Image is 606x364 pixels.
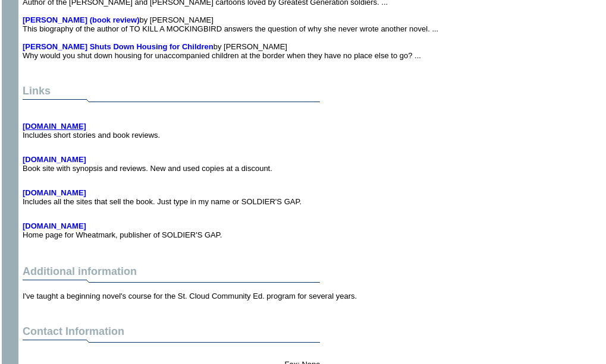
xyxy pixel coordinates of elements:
font: by [PERSON_NAME] Why would you shut down housing for unaccompanied children at the border when th... [23,42,421,60]
a: [DOMAIN_NAME] [23,155,86,164]
font: Links [23,85,51,97]
font: Additional information [23,265,137,277]
a: [PERSON_NAME] Shuts Down Housing for Children [23,42,213,51]
font: Includes short stories and book reviews. [23,122,160,140]
font: I've taught a beginning novel's course for the St. Cloud Community Ed. program for several years. [23,292,357,300]
a: [DOMAIN_NAME] [23,221,86,230]
a: [DOMAIN_NAME] [23,188,86,197]
font: Book site with synopsis and reviews. New and used copies at a discount. [23,155,272,173]
font: Home page for Wheatmark, publisher of SOLDIER'S GAP. [23,221,222,239]
img: dividingline.gif [23,338,320,347]
font: Contact Information [23,325,124,337]
img: dividingline.gif [23,97,320,106]
a: [DOMAIN_NAME] [23,122,86,131]
font: by [PERSON_NAME] This biography of the author of TO KILL A MOCKINGBIRD answers the question of wh... [23,15,438,33]
img: dividingline.gif [23,278,320,287]
a: [PERSON_NAME] (book review) [23,15,139,24]
font: Includes all the sites that sell the book. Just type in my name or SOLDIER'S GAP. [23,188,302,206]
